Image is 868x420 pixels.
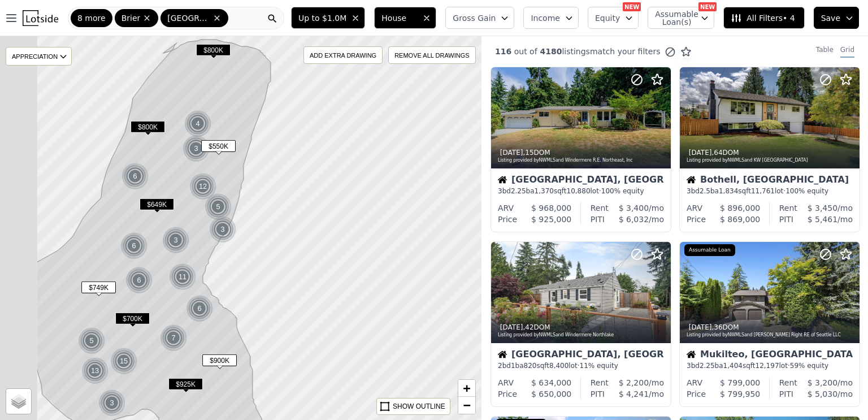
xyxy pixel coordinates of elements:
[209,216,236,243] div: 3
[531,389,571,399] span: $ 650,000
[605,214,664,225] div: /mo
[619,203,649,213] span: $ 3,400
[779,377,797,388] div: Rent
[779,202,797,214] div: Rent
[793,214,853,225] div: /mo
[6,389,31,414] a: Layers
[498,377,514,388] div: ARV
[531,378,571,387] span: $ 634,000
[816,45,834,58] div: Table
[655,10,691,26] span: Assumable Loan(s)
[110,348,137,375] div: 15
[808,215,837,224] span: $ 5,461
[687,157,854,164] div: Listing provided by NWMLS and KW [GEOGRAPHIC_DATA]
[491,67,670,232] a: [DATE],15DOMListing provided byNWMLSand Windermere R.E. Northeast, IncHouse[GEOGRAPHIC_DATA], [GE...
[131,121,165,133] span: $800K
[498,388,517,400] div: Price
[205,193,232,220] img: g1.png
[463,381,471,395] span: +
[183,135,210,162] div: 3
[723,7,804,29] button: All Filters• 4
[687,388,706,400] div: Price
[751,187,775,195] span: 11,761
[537,47,562,56] span: 4180
[524,362,537,370] span: 820
[393,401,445,412] div: SHOW OUTLINE
[687,148,854,157] div: , 64 DOM
[535,187,554,195] span: 1,370
[808,203,837,213] span: $ 3,450
[720,378,760,387] span: $ 799,000
[687,323,854,332] div: , 36 DOM
[679,67,859,232] a: [DATE],64DOMListing provided byNWMLSand KW [GEOGRAPHIC_DATA]HouseBothell, [GEOGRAPHIC_DATA]3bd2.5...
[590,46,661,57] span: match your filters
[619,389,649,399] span: $ 4,241
[201,140,236,152] span: $550K
[498,350,664,361] div: [GEOGRAPHIC_DATA], [GEOGRAPHIC_DATA]
[115,313,150,324] span: $700K
[687,377,702,388] div: ARV
[719,187,738,195] span: 1,834
[498,332,665,339] div: Listing provided by NWMLS and Windermere Northlake
[196,44,231,56] span: $800K
[808,389,837,399] span: $ 5,030
[374,7,436,29] button: House
[120,232,147,259] div: 6
[731,12,795,24] span: All Filters • 4
[453,12,496,24] span: Gross Gain
[162,227,190,254] img: g1.png
[189,173,216,200] div: 12
[595,12,620,24] span: Equity
[304,47,382,63] div: ADD EXTRA DRAWING
[205,193,232,220] div: 5
[115,313,150,329] div: $700K
[184,110,212,137] img: g1.png
[381,12,418,24] span: House
[531,215,571,224] span: $ 925,000
[168,378,203,390] span: $925K
[121,163,149,190] div: 6
[121,12,141,24] span: Brier
[609,202,664,214] div: /mo
[81,357,108,384] div: 13
[209,216,237,243] img: g1.png
[201,140,236,157] div: $550K
[720,215,760,224] span: $ 869,000
[531,12,560,24] span: Income
[495,47,511,56] span: 116
[81,282,116,298] div: $749K
[689,149,712,157] time: 2025-08-22 20:42
[609,377,664,388] div: /mo
[169,263,197,291] img: g1.png
[140,198,174,210] span: $649K
[840,45,854,58] div: Grid
[500,323,523,331] time: 2025-08-22 17:09
[567,187,591,195] span: 10,880
[756,362,779,370] span: 12,197
[202,354,237,366] span: $900K
[684,244,735,257] div: Assumable Loan
[619,215,649,224] span: $ 6,032
[679,241,859,407] a: [DATE],36DOMListing provided byNWMLSand [PERSON_NAME] Right RE of Seattle LLCAssumable LoanHouseM...
[81,357,109,384] img: g1.png
[591,377,609,388] div: Rent
[121,163,149,190] img: g1.png
[623,2,641,11] div: NEW
[720,203,760,213] span: $ 896,000
[498,187,664,196] div: 3 bd 2.25 ba sqft lot · 100% equity
[458,380,475,397] a: Zoom in
[605,388,664,400] div: /mo
[160,324,188,352] img: g1.png
[687,361,853,370] div: 3 bd 2.25 ba sqft lot · 59% equity
[648,7,714,29] button: Assumable Loan(s)
[202,354,237,371] div: $900K
[687,332,854,339] div: Listing provided by NWMLS and [PERSON_NAME] Right RE of Seattle LLC
[167,12,210,24] span: [GEOGRAPHIC_DATA]
[498,157,665,164] div: Listing provided by NWMLS and Windermere R.E. Northeast, Inc
[498,214,517,225] div: Price
[500,149,523,157] time: 2025-08-23 22:10
[23,10,58,26] img: Lotside
[591,214,605,225] div: PITI
[779,388,793,400] div: PITI
[186,295,213,322] div: 6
